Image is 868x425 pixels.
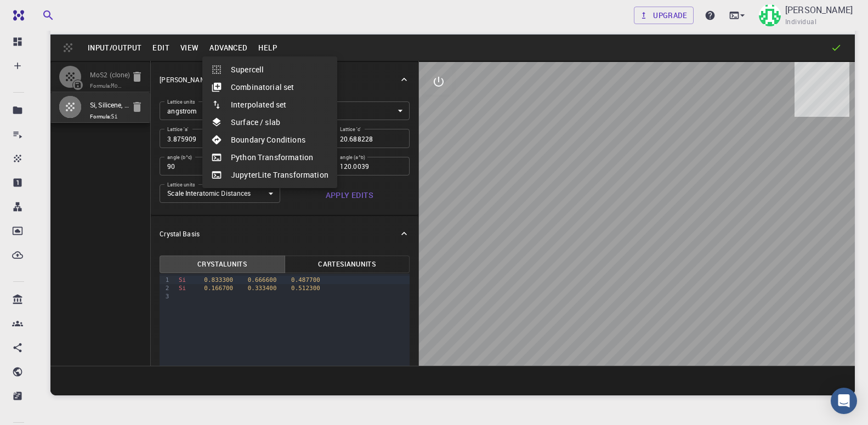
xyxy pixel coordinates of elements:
li: Interpolated set [202,96,337,114]
li: Python Transformation [202,149,337,166]
span: Hỗ trợ [24,8,53,18]
li: Supercell [202,61,337,78]
li: JupyterLite Transformation [202,166,337,184]
li: Boundary Conditions [202,131,337,149]
li: Combinatorial set [202,78,337,96]
div: Open Intercom Messenger [831,388,857,414]
li: Surface / slab [202,114,337,131]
